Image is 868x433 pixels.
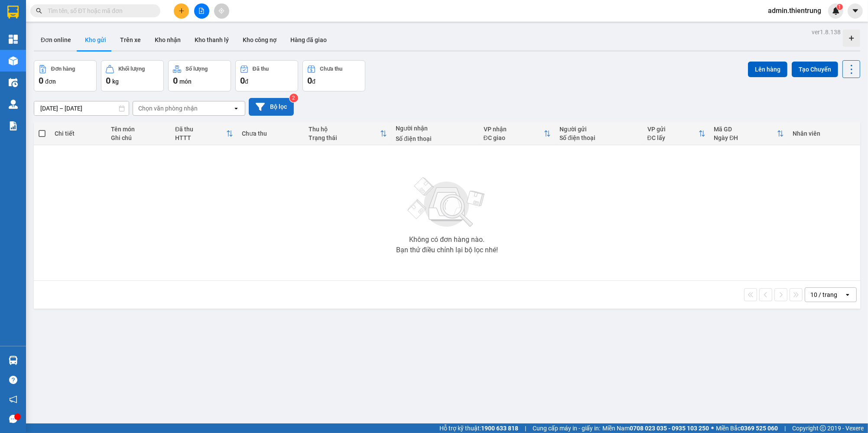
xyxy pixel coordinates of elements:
img: dashboard-icon [9,35,18,44]
span: caret-down [852,7,859,15]
div: Người gửi [559,126,639,133]
button: Chưa thu0đ [302,60,365,91]
sup: 1 [837,4,843,10]
button: Đã thu0đ [235,60,298,91]
span: 0 [39,75,43,86]
sup: 2 [289,94,298,102]
div: Ngày ĐH [714,134,777,141]
button: Kho nhận [148,29,188,50]
button: Đơn online [34,29,78,50]
span: đơn [45,78,56,85]
span: notification [9,395,17,404]
button: Trên xe [113,29,148,50]
button: Kho gửi [78,29,113,50]
button: Khối lượng0kg [101,60,164,91]
button: Bộ lọc [249,98,294,116]
div: Không có đơn hàng nào. [409,236,484,243]
button: caret-down [848,3,863,19]
div: Đã thu [253,66,269,72]
th: Toggle SortBy [643,122,710,145]
span: Cung cấp máy in - giấy in: [533,423,600,433]
div: Mã GD [714,126,777,133]
img: logo-vxr [7,6,19,19]
svg: open [233,105,240,112]
button: Lên hàng [748,62,787,77]
div: HTTT [175,134,226,141]
span: Miền Nam [602,423,709,433]
span: file-add [198,8,205,14]
span: Hỗ trợ kỹ thuật: [439,423,518,433]
span: ⚪️ [711,426,714,430]
button: aim [214,3,229,19]
span: search [36,8,42,14]
span: admin.thientrung [761,5,828,16]
img: warehouse-icon [9,78,18,87]
span: 0 [106,75,111,86]
th: Toggle SortBy [710,122,789,145]
div: Thu hộ [309,126,380,133]
span: 1 [838,4,841,10]
div: Chọn văn phòng nhận [138,104,198,113]
img: svg+xml;base64,PHN2ZyBjbGFzcz0ibGlzdC1wbHVnX19zdmciIHhtbG5zPSJodHRwOi8vd3d3LnczLm9yZy8yMDAwL3N2Zy... [403,172,490,233]
div: Người nhận [396,125,475,132]
div: ĐC lấy [647,134,699,141]
div: Tạo kho hàng mới [843,29,860,47]
strong: 0369 525 060 [741,425,778,432]
div: Số điện thoại [559,134,639,141]
span: Miền Bắc [716,423,778,433]
div: Bạn thử điều chỉnh lại bộ lọc nhé! [396,247,498,254]
span: 0 [307,75,312,86]
strong: 0708 023 035 - 0935 103 250 [630,425,709,432]
img: solution-icon [9,121,18,130]
input: Tìm tên, số ĐT hoặc mã đơn [48,6,150,16]
span: | [784,423,786,433]
th: Toggle SortBy [171,122,237,145]
button: Số lượng0món [168,60,231,91]
button: Kho công nợ [236,29,283,50]
button: Hàng đã giao [283,29,334,50]
svg: open [844,291,851,298]
button: file-add [194,3,209,19]
span: aim [218,8,224,14]
div: 10 / trang [810,290,837,299]
div: ver 1.8.138 [812,27,841,37]
span: đ [245,78,248,85]
div: ĐC giao [484,134,544,141]
div: Khối lượng [118,66,145,72]
img: warehouse-icon [9,100,18,109]
div: Chi tiết [55,130,102,137]
img: icon-new-feature [832,7,840,15]
th: Toggle SortBy [479,122,555,145]
span: món [179,78,192,85]
div: VP gửi [647,126,699,133]
span: kg [112,78,119,85]
span: | [525,423,526,433]
div: Đã thu [175,126,226,133]
img: warehouse-icon [9,56,18,65]
button: Tạo Chuyến [792,62,838,77]
button: Đơn hàng0đơn [34,60,97,91]
input: Select a date range. [34,101,129,115]
div: Số điện thoại [396,135,475,142]
div: Chưa thu [320,66,342,72]
div: Tên món [111,126,166,133]
div: Chưa thu [242,130,300,137]
th: Toggle SortBy [304,122,391,145]
span: plus [179,8,185,14]
span: message [9,415,17,423]
span: copyright [820,425,826,431]
img: warehouse-icon [9,356,18,365]
span: 0 [173,75,178,86]
button: plus [174,3,189,19]
span: 0 [240,75,245,86]
div: Ghi chú [111,134,166,141]
div: Số lượng [185,66,208,72]
div: VP nhận [484,126,544,133]
button: Kho thanh lý [188,29,236,50]
div: Đơn hàng [51,66,75,72]
span: question-circle [9,376,17,384]
div: Nhân viên [793,130,856,137]
div: Trạng thái [309,134,380,141]
strong: 1900 633 818 [481,425,518,432]
span: đ [312,78,315,85]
